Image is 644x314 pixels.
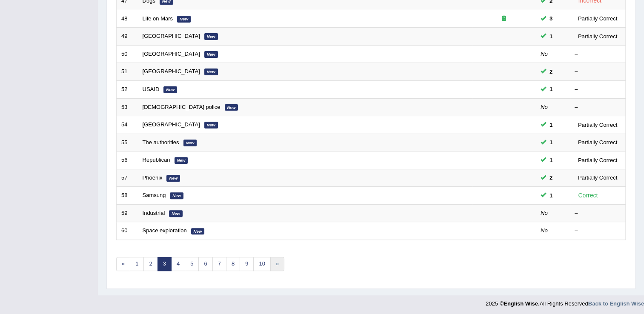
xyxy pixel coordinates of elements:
em: New [191,228,205,235]
span: You can still take this question [546,120,556,129]
div: Partially Correct [575,32,621,41]
a: [DEMOGRAPHIC_DATA] police [143,104,220,110]
div: Exam occurring question [477,15,531,23]
div: Partially Correct [575,120,621,129]
em: No [541,104,548,110]
a: 7 [212,257,226,271]
a: Industrial [143,210,165,216]
em: New [169,210,183,217]
span: You can still take this question [546,138,556,147]
div: – [575,227,621,235]
span: You can still take this question [546,67,556,76]
td: 55 [117,134,138,151]
div: – [575,103,621,111]
td: 51 [117,63,138,81]
em: New [204,51,218,58]
em: New [204,33,218,40]
em: New [177,16,191,23]
td: 48 [117,10,138,28]
a: Life on Mars [143,15,173,22]
td: 58 [117,187,138,205]
div: Partially Correct [575,156,621,165]
a: 3 [157,257,172,271]
em: New [170,192,183,199]
a: Republican [143,157,170,163]
td: 49 [117,28,138,46]
em: No [541,210,548,216]
a: 8 [226,257,240,271]
em: No [541,51,548,57]
div: – [575,50,621,58]
td: 59 [117,204,138,222]
a: 6 [198,257,212,271]
div: Partially Correct [575,173,621,182]
div: Partially Correct [575,138,621,147]
em: New [183,140,197,146]
a: 5 [185,257,199,271]
span: You can still take this question [546,173,556,182]
span: You can still take this question [546,14,556,23]
em: New [204,69,218,75]
strong: English Wise. [504,300,539,307]
em: No [541,227,548,234]
td: 57 [117,169,138,187]
em: New [175,157,188,164]
div: Correct [575,191,601,200]
td: 50 [117,45,138,63]
a: 2 [143,257,157,271]
a: Phoenix [143,174,163,181]
span: You can still take this question [546,32,556,41]
td: 53 [117,98,138,116]
a: 4 [171,257,185,271]
span: You can still take this question [546,85,556,94]
a: 10 [253,257,270,271]
td: 52 [117,80,138,98]
span: You can still take this question [546,191,556,200]
td: 60 [117,222,138,240]
a: « [116,257,130,271]
em: New [225,104,238,111]
a: USAID [143,86,160,92]
span: You can still take this question [546,156,556,165]
div: Partially Correct [575,14,621,23]
em: New [204,122,218,128]
a: » [270,257,284,271]
div: – [575,86,621,94]
div: 2025 © All Rights Reserved [486,295,644,308]
a: [GEOGRAPHIC_DATA] [143,121,200,128]
td: 56 [117,151,138,169]
a: The authorities [143,139,179,146]
a: [GEOGRAPHIC_DATA] [143,51,200,57]
div: – [575,68,621,76]
a: [GEOGRAPHIC_DATA] [143,33,200,39]
em: New [166,175,180,182]
td: 54 [117,116,138,134]
a: Space exploration [143,227,187,234]
a: Back to English Wise [588,300,644,307]
a: 9 [240,257,254,271]
a: Samsung [143,192,166,198]
div: – [575,209,621,217]
em: New [163,86,177,93]
a: [GEOGRAPHIC_DATA] [143,68,200,74]
a: 1 [130,257,144,271]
